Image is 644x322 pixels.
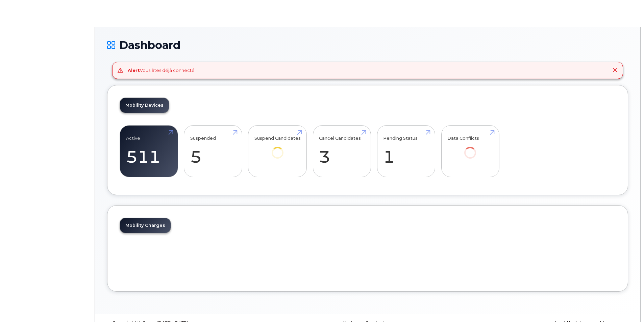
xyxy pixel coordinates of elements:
div: Vous êtes déjà connecté. [128,67,196,74]
a: Active 511 [126,129,172,173]
a: Pending Status 1 [383,129,429,173]
strong: Alert [128,68,140,73]
h1: Dashboard [107,39,628,51]
a: Mobility Devices [120,98,169,113]
a: Suspend Candidates [254,129,301,168]
a: Suspended 5 [190,129,236,173]
a: Cancel Candidates 3 [319,129,365,173]
a: Data Conflicts [447,129,493,168]
a: Mobility Charges [120,218,171,233]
